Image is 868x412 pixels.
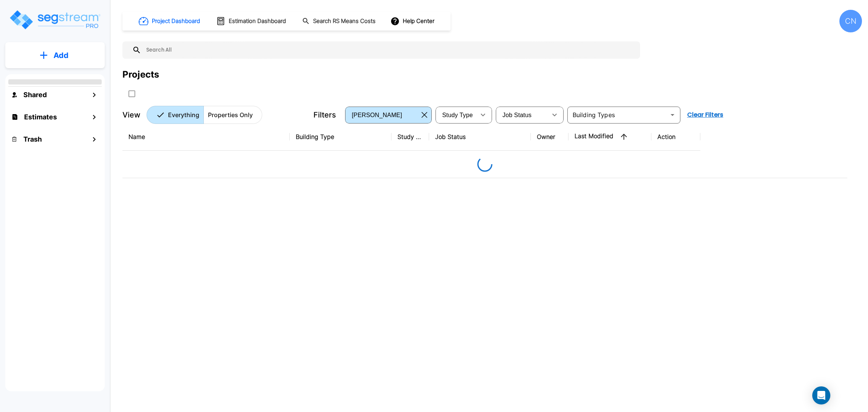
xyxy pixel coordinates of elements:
[290,123,391,151] th: Building Type
[667,110,678,120] button: Open
[391,123,429,151] th: Study Type
[389,14,437,28] button: Help Center
[497,104,547,125] div: Select
[313,109,336,121] p: Filters
[437,104,475,125] div: Select
[168,110,199,119] p: Everything
[136,13,204,29] button: Project Dashboard
[24,112,57,122] h1: Estimates
[213,13,290,29] button: Estimation Dashboard
[503,112,532,118] span: Job Status
[23,134,42,144] h1: Trash
[684,107,726,122] button: Clear Filters
[5,44,105,66] button: Add
[208,110,253,119] p: Properties Only
[651,123,700,151] th: Action
[124,86,139,101] button: SelectAll
[122,109,141,121] p: View
[442,112,473,118] span: Study Type
[141,41,636,59] input: Search All
[9,9,101,31] img: Logo
[23,90,47,100] h1: Shared
[347,104,419,125] div: Select
[568,123,651,151] th: Last Modified
[152,17,200,26] h1: Project Dashboard
[299,14,380,29] button: Search RS Means Costs
[53,50,69,61] p: Add
[122,123,290,151] th: Name
[229,17,286,26] h1: Estimation Dashboard
[570,110,666,120] input: Building Types
[839,10,862,32] div: CN
[812,386,830,404] div: Open Intercom Messenger
[147,106,204,124] button: Everything
[203,106,262,124] button: Properties Only
[313,17,376,26] h1: Search RS Means Costs
[531,123,568,151] th: Owner
[147,106,262,124] div: Platform
[122,68,159,81] div: Projects
[429,123,531,151] th: Job Status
